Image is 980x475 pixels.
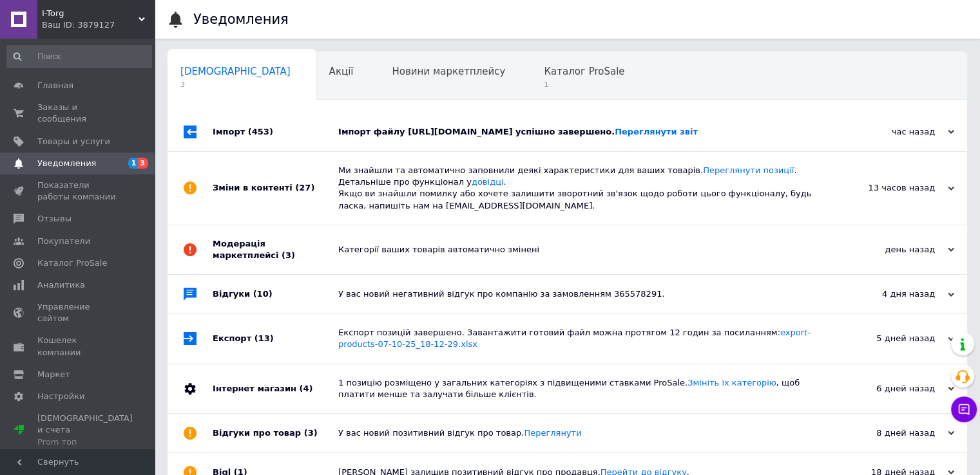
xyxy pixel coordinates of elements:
div: час назад [825,126,954,138]
span: I-Torg [42,8,139,19]
a: Переглянути позиції [703,165,794,175]
div: Ваш ID: 3879127 [42,19,155,31]
div: Модерація маркетплейсі [213,225,338,274]
span: Маркет [37,369,70,380]
span: 3 [138,158,148,169]
div: Імпорт [213,113,338,151]
span: Отзывы [37,213,72,225]
div: 8 дней назад [825,427,954,439]
span: Заказы и сообщения [37,102,119,125]
div: Prom топ [37,436,133,448]
a: export-products-07-10-25_18-12-29.xlsx [338,328,811,349]
input: Поиск [6,45,152,68]
div: Експорт позицій завершено. Завантажити готовий файл можна протягом 12 годин за посиланням: [338,327,825,350]
span: (10) [253,289,273,299]
a: Переглянути [524,428,581,438]
span: Товары и услуги [37,136,110,147]
div: У вас новий негативний відгук про компанію за замовленням 365578291. [338,288,825,300]
div: 6 дней назад [825,383,954,395]
div: 1 позицію розміщено у загальних категоріях з підвищеними ставками ProSale. , щоб платити менше та... [338,377,825,400]
div: Категорії ваших товарів автоматично змінені [338,244,825,256]
div: 4 дня назад [825,288,954,300]
span: (453) [248,127,273,136]
span: Управление сайтом [37,301,119,324]
span: Каталог ProSale [544,66,624,77]
div: Експорт [213,314,338,363]
div: У вас новий позитивний відгук про товар. [338,427,825,439]
div: 5 дней назад [825,333,954,344]
span: Кошелек компании [37,335,119,358]
div: 13 часов назад [825,182,954,194]
span: [DEMOGRAPHIC_DATA] и счета [37,413,133,448]
span: Каталог ProSale [37,257,107,269]
div: Інтернет магазин [213,364,338,413]
div: день назад [825,244,954,256]
a: Змініть їх категорію [687,378,776,387]
span: 3 [180,80,291,89]
div: Імпорт файлу [URL][DOMAIN_NAME] успішно завершено. [338,126,825,138]
span: 1 [128,158,139,169]
span: [DEMOGRAPHIC_DATA] [180,66,291,77]
span: Главная [37,80,73,91]
a: Переглянути звіт [615,127,698,136]
span: Аналитика [37,279,85,291]
span: Новини маркетплейсу [392,66,505,77]
div: Зміни в контенті [213,152,338,225]
span: Уведомления [37,158,96,169]
span: (3) [282,250,295,260]
div: Відгуки про товар [213,414,338,452]
span: (4) [299,384,312,393]
a: довідці [472,177,504,187]
span: 1 [544,80,624,89]
button: Чат с покупателем [951,396,977,422]
span: (3) [304,428,318,438]
span: (27) [295,183,314,192]
span: Показатели работы компании [37,180,119,203]
span: (13) [255,333,274,343]
span: Настройки [37,391,84,402]
h1: Уведомления [193,12,289,27]
span: Покупатели [37,236,90,247]
div: Ми знайшли та автоматично заповнили деякі характеристики для ваших товарів. . Детальніше про функ... [338,165,825,212]
div: Відгуки [213,275,338,313]
span: Акції [329,66,354,77]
